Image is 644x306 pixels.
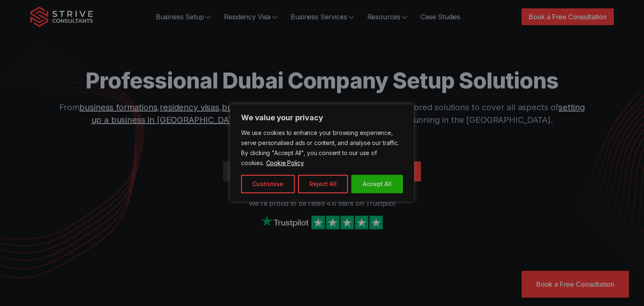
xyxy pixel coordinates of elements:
button: Reject All [298,175,348,193]
button: Customise [241,175,295,193]
p: We use cookies to enhance your browsing experience, serve personalised ads or content, and analys... [241,128,403,168]
a: Cookie Policy [266,159,304,167]
button: Accept All [351,175,403,193]
p: We value your privacy [241,113,403,123]
div: We value your privacy [230,104,414,202]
